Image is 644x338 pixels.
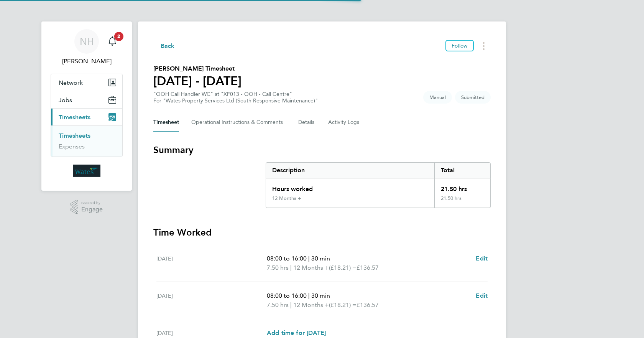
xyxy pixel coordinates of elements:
[476,292,488,299] span: Edit
[41,21,132,191] nav: Main navigation
[272,195,301,201] div: 12 Months +
[153,73,242,89] h1: [DATE] - [DATE]
[308,255,310,262] span: |
[51,29,123,66] a: NH[PERSON_NAME]
[51,91,122,108] button: Jobs
[290,264,292,271] span: |
[161,41,175,51] span: Back
[153,97,318,104] div: For "Wates Property Services Ltd (South Responsive Maintenance)"
[153,41,175,51] button: Back
[51,165,123,177] a: Go to home page
[156,291,267,310] div: [DATE]
[266,163,434,178] div: Description
[476,254,488,263] a: Edit
[105,29,120,54] a: 2
[156,328,267,338] div: [DATE]
[293,300,329,310] span: 12 Months +
[80,36,94,46] span: NH
[476,255,488,262] span: Edit
[267,328,326,338] a: Add time for [DATE]
[153,91,318,104] div: "OOH Call Handler WC" at "XF013 - OOH - Call Centre"
[356,301,379,308] span: £136.57
[267,264,289,271] span: 7.50 hrs
[153,113,179,132] button: Timesheet
[266,178,434,195] div: Hours worked
[59,79,83,86] span: Network
[51,109,122,125] button: Timesheets
[267,255,307,262] span: 08:00 to 16:00
[51,57,123,66] span: Neasha Hooshue
[308,292,310,299] span: |
[267,301,289,308] span: 7.50 hrs
[423,91,452,104] span: This timesheet was manually created.
[328,113,360,132] button: Activity Logs
[298,113,316,132] button: Details
[267,292,307,299] span: 08:00 to 16:00
[114,32,123,41] span: 2
[59,143,85,150] a: Expenses
[329,301,356,308] span: (£18.21) =
[59,96,72,104] span: Jobs
[191,113,286,132] button: Operational Instructions & Comments
[356,264,379,271] span: £136.57
[455,91,491,104] span: This timesheet is Submitted.
[311,292,330,299] span: 30 min
[293,263,329,272] span: 12 Months +
[156,254,267,272] div: [DATE]
[59,114,90,121] span: Timesheets
[51,125,122,157] div: Timesheets
[434,163,490,178] div: Total
[153,144,491,156] h3: Summary
[452,42,468,49] span: Follow
[71,200,103,214] a: Powered byEngage
[476,291,488,300] a: Edit
[477,40,491,52] button: Timesheets Menu
[267,329,326,336] span: Add time for [DATE]
[290,301,292,308] span: |
[311,255,330,262] span: 30 min
[81,200,103,206] span: Powered by
[266,162,491,208] div: Summary
[434,195,490,208] div: 21.50 hrs
[153,226,491,239] h3: Time Worked
[59,132,90,139] a: Timesheets
[434,178,490,195] div: 21.50 hrs
[81,206,103,213] span: Engage
[329,264,356,271] span: (£18.21) =
[73,165,100,177] img: wates-logo-retina.png
[445,40,474,51] button: Follow
[153,64,242,73] h2: [PERSON_NAME] Timesheet
[51,74,122,91] button: Network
